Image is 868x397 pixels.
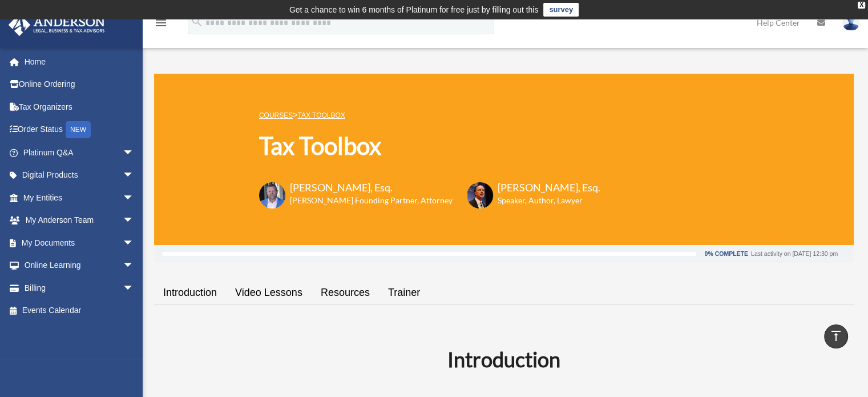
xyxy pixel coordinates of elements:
[123,254,146,278] span: arrow_drop_down
[8,254,151,277] a: Online Learningarrow_drop_down
[123,164,146,187] span: arrow_drop_down
[226,276,312,309] a: Video Lessons
[290,195,453,206] h6: [PERSON_NAME] Founding Partner, Attorney
[289,3,539,17] div: Get a chance to win 6 months of Platinum for free just by filling out this
[259,111,293,119] a: COURSES
[8,276,151,299] a: Billingarrow_drop_down
[8,186,151,209] a: My Entitiesarrow_drop_down
[8,164,151,187] a: Digital Productsarrow_drop_down
[8,95,151,118] a: Tax Organizers
[312,276,379,309] a: Resources
[123,141,146,165] span: arrow_drop_down
[8,231,151,254] a: My Documentsarrow_drop_down
[297,111,345,119] a: Tax Toolbox
[154,276,226,309] a: Introduction
[8,73,151,96] a: Online Ordering
[191,15,203,28] i: search
[8,118,151,142] a: Order StatusNEW
[498,195,586,206] h6: Speaker, Author, Lawyer
[8,141,151,164] a: Platinum Q&Aarrow_drop_down
[543,3,579,17] a: survey
[8,209,151,232] a: My Anderson Teamarrow_drop_down
[824,324,848,348] a: vertical_align_top
[290,181,453,195] h3: [PERSON_NAME], Esq.
[8,50,151,73] a: Home
[123,276,146,300] span: arrow_drop_down
[858,2,865,9] div: close
[161,345,847,374] h2: Introduction
[467,182,493,208] img: Scott-Estill-Headshot.png
[259,182,285,208] img: Toby-circle-head.png
[154,20,168,30] a: menu
[5,14,108,36] img: Anderson Advisors Platinum Portal
[259,129,600,163] h1: Tax Toolbox
[123,209,146,232] span: arrow_drop_down
[123,231,146,255] span: arrow_drop_down
[704,251,748,257] div: 0% Complete
[66,121,91,138] div: NEW
[8,299,151,322] a: Events Calendar
[123,186,146,210] span: arrow_drop_down
[829,329,843,343] i: vertical_align_top
[259,108,600,122] p: >
[379,276,429,309] a: Trainer
[751,251,838,257] div: Last activity on [DATE] 12:30 pm
[154,16,168,30] i: menu
[842,14,859,31] img: User Pic
[498,181,600,195] h3: [PERSON_NAME], Esq.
